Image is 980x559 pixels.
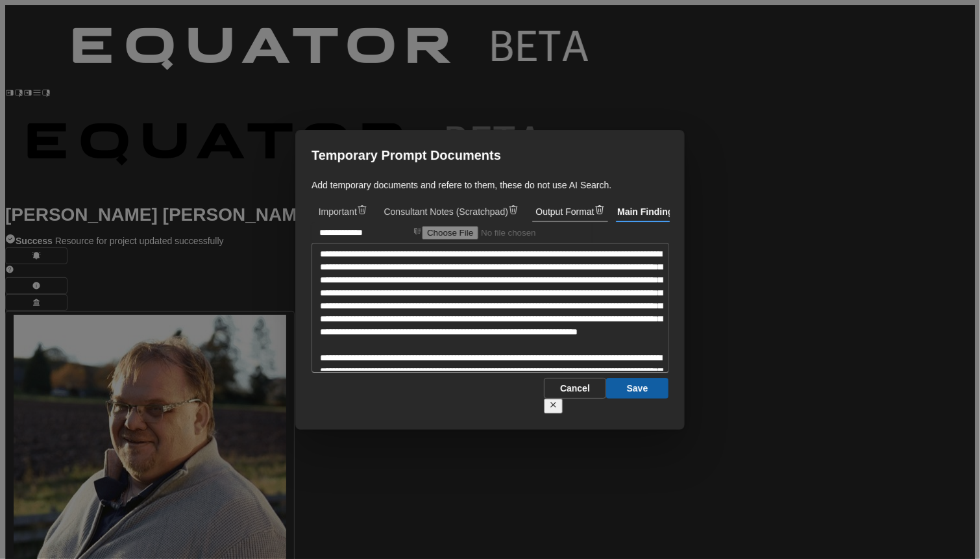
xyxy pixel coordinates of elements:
[606,378,668,399] button: Save
[544,378,606,399] button: Cancel
[319,206,357,217] span: Important
[312,179,668,192] p: Add temporary documents and refere to them, these do not use AI Search.
[312,146,668,164] h2: Temporary Prompt Documents
[384,206,508,217] span: Consultant Notes (Scratchpad)
[535,206,594,217] span: Output Format
[617,206,678,217] span: Main Findings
